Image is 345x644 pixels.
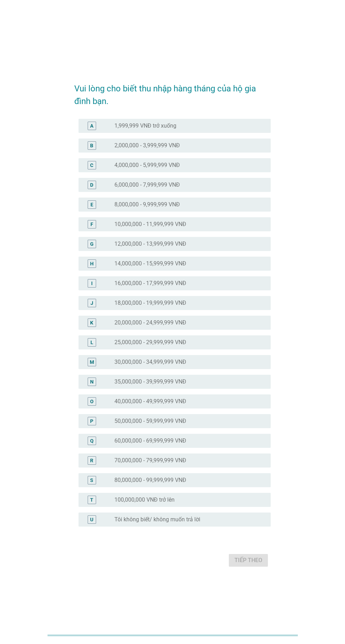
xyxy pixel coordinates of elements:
div: E [90,201,93,208]
div: J [90,300,93,307]
div: M [90,359,94,366]
label: 50,000,000 - 59,999,999 VNĐ [114,418,186,425]
label: 18,000,000 - 19,999,999 VNĐ [114,300,186,307]
label: 2,000,000 - 3,999,999 VNĐ [114,142,180,149]
label: 1,999,999 VNĐ trở xuống [114,122,176,129]
div: I [91,280,93,287]
label: 20,000,000 - 24,999,999 VNĐ [114,319,186,326]
label: 10,000,000 - 11,999,999 VNĐ [114,221,186,228]
div: F [90,221,93,228]
label: 70,000,000 - 79,999,999 VNĐ [114,457,186,464]
div: L [90,339,93,346]
label: 25,000,000 - 29,999,999 VNĐ [114,339,186,346]
label: 35,000,000 - 39,999,999 VNĐ [114,378,186,385]
label: 14,000,000 - 15,999,999 VNĐ [114,260,186,267]
div: O [90,398,94,405]
div: S [90,477,93,484]
div: K [90,319,93,327]
div: D [90,181,93,189]
div: B [90,142,93,149]
label: 100,000,000 VNĐ trở lên [114,496,175,503]
label: 8,000,000 - 9,999,999 VNĐ [114,201,180,208]
label: 60,000,000 - 69,999,999 VNĐ [114,437,186,444]
div: Q [90,437,94,445]
label: 40,000,000 - 49,999,999 VNĐ [114,398,186,405]
div: P [90,418,93,425]
div: T [90,496,93,504]
label: 12,000,000 - 13,999,999 VNĐ [114,240,186,247]
label: 4,000,000 - 5,999,999 VNĐ [114,162,180,169]
h2: Vui lòng cho biết thu nhập hàng tháng của hộ gia đình bạn. [74,75,270,108]
div: A [90,122,93,130]
div: H [90,260,94,268]
label: 16,000,000 - 17,999,999 VNĐ [114,280,186,287]
div: G [90,240,94,248]
label: 30,000,000 - 34,999,999 VNĐ [114,359,186,366]
div: C [90,162,93,169]
label: 80,000,000 - 99,999,999 VNĐ [114,477,186,484]
div: N [90,378,94,386]
div: U [90,516,93,523]
label: Tôi không biết/ không muốn trả lời [114,516,200,523]
label: 6,000,000 - 7,999,999 VNĐ [114,181,180,188]
div: R [90,457,93,464]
